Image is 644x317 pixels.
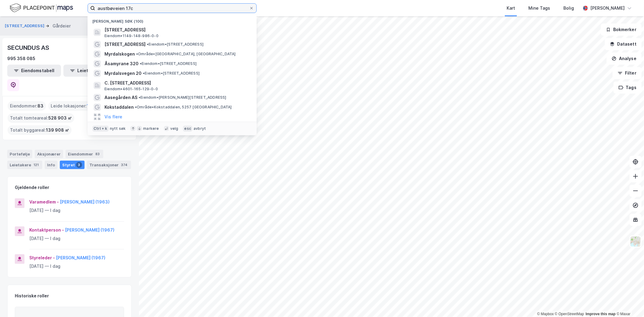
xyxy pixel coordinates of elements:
a: OpenStreetMap [555,312,584,316]
div: Historiske roller [15,292,49,299]
button: Bokmerker [601,24,642,36]
div: esc [183,126,192,132]
a: Improve this map [586,312,616,316]
span: • [139,95,140,100]
div: Gårdeier [53,22,71,30]
span: 139 908 ㎡ [46,126,69,134]
span: 83 [37,102,43,110]
span: Eiendom • 4601-165-129-0-0 [104,87,158,91]
div: 995 358 085 [7,55,35,62]
span: Eiendom • [STREET_ADDRESS] [147,42,203,47]
span: Eiendom • [STREET_ADDRESS] [143,71,200,76]
span: C. [STREET_ADDRESS] [104,79,249,87]
span: 528 903 ㎡ [48,114,72,122]
button: Datasett [605,38,642,50]
div: Ctrl + k [92,126,109,132]
div: avbryt [194,126,206,131]
button: Filter [613,67,642,79]
div: Mine Tags [528,5,550,12]
div: Totalt tomteareal : [8,113,74,123]
div: SECUNDUS AS [7,43,50,53]
iframe: Chat Widget [614,288,644,317]
div: Transaksjoner [87,161,131,169]
span: • [143,71,145,75]
span: Område • Kokstaddalen, 5257 [GEOGRAPHIC_DATA] [135,105,232,110]
span: • [147,42,149,46]
button: Leietakertabell [63,65,117,77]
div: [DATE] — I dag [29,263,124,270]
span: [STREET_ADDRESS] [104,26,249,34]
div: Eiendommer : [8,101,46,111]
div: Styret [60,161,85,169]
span: Åsamyrane 320 [104,60,139,67]
input: Søk på adresse, matrikkel, gårdeiere, leietakere eller personer [95,4,249,13]
div: 3 [76,162,82,168]
span: Eiendom • [PERSON_NAME][STREET_ADDRESS] [139,95,226,100]
div: nytt søk [110,126,126,131]
div: 121 [32,162,40,168]
div: velg [170,126,178,131]
div: Bolig [563,5,574,12]
button: Eiendomstabell [7,65,61,77]
div: Kontrollprogram for chat [614,288,644,317]
span: Kokstaddalen [104,104,134,111]
div: 374 [120,162,129,168]
div: [DATE] — I dag [29,235,124,242]
div: Aksjonærer [35,150,63,158]
a: Mapbox [537,312,554,316]
button: Tags [614,82,642,94]
span: 1 [87,102,89,110]
div: markere [143,126,159,131]
span: Myrdalskogen [104,50,135,58]
div: Leide lokasjoner : [48,101,91,111]
span: Myrdalsvegen 20 [104,70,142,77]
div: Eiendommer [66,150,103,158]
span: • [136,52,138,56]
span: Aasegården AS [104,94,137,101]
div: Kart [507,5,515,12]
img: Z [630,236,641,247]
img: logo.f888ab2527a4732fd821a326f86c7f29.svg [10,3,73,13]
span: Eiendom • 1149-148-986-0-0 [104,34,159,38]
div: Info [45,161,57,169]
span: • [135,105,137,109]
div: Totalt byggareal : [8,125,72,135]
div: 83 [94,151,101,157]
div: Leietakere [7,161,42,169]
button: Vis flere [104,113,122,120]
span: [STREET_ADDRESS] [104,41,146,48]
span: Område • [GEOGRAPHIC_DATA], [GEOGRAPHIC_DATA] [136,52,236,56]
div: [DATE] — I dag [29,207,124,214]
div: Portefølje [7,150,32,158]
span: Eiendom • [STREET_ADDRESS] [140,61,197,66]
span: • [140,61,142,66]
div: [PERSON_NAME] søk (100) [88,14,257,25]
button: Analyse [607,53,642,65]
div: Gjeldende roller [15,184,49,191]
button: [STREET_ADDRESS] [5,23,46,29]
div: [PERSON_NAME] [590,5,625,12]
